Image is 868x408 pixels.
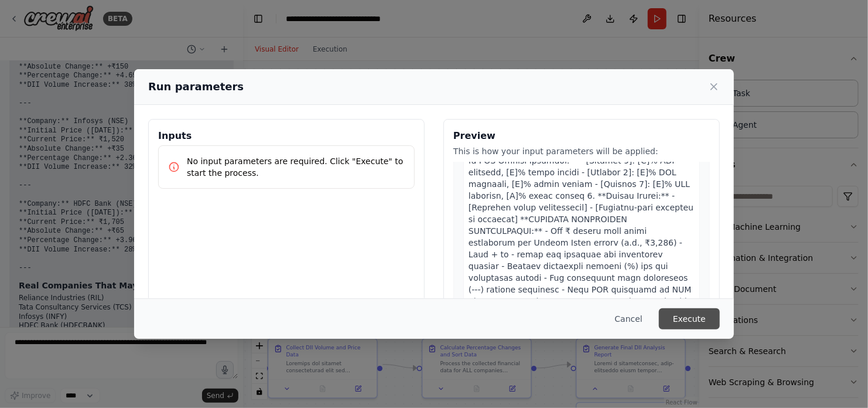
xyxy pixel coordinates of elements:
[659,308,720,329] button: Execute
[148,79,244,95] h2: Run parameters
[187,155,405,179] p: No input parameters are required. Click "Execute" to start the process.
[158,129,415,143] h3: Inputs
[453,145,710,157] p: This is how your input parameters will be applied:
[606,308,652,329] button: Cancel
[453,129,710,143] h3: Preview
